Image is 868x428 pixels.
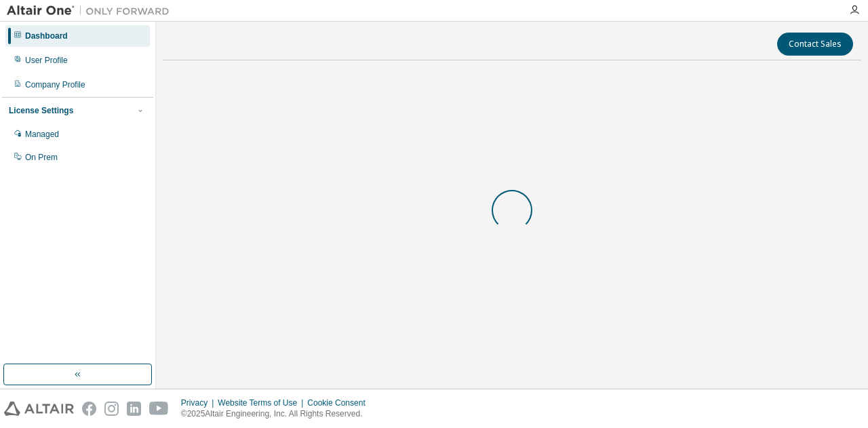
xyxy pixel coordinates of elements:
[25,129,59,140] div: Managed
[307,397,373,408] div: Cookie Consent
[181,397,218,408] div: Privacy
[149,402,169,416] img: youtube.svg
[104,402,119,416] img: instagram.svg
[181,408,374,420] p: © 2025 Altair Engineering, Inc. All Rights Reserved.
[25,79,85,90] div: Company Profile
[25,152,58,163] div: On Prem
[218,397,307,408] div: Website Terms of Use
[7,4,176,18] img: Altair One
[9,105,73,116] div: License Settings
[82,402,96,416] img: facebook.svg
[777,33,853,56] button: Contact Sales
[4,402,74,416] img: altair_logo.svg
[25,55,68,66] div: User Profile
[127,402,141,416] img: linkedin.svg
[25,31,68,41] div: Dashboard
